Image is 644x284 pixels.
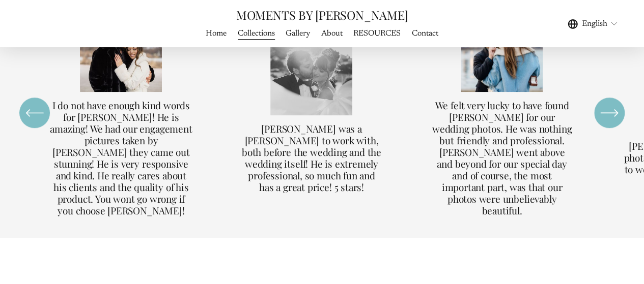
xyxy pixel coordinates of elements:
[236,7,408,23] a: MOMENTS BY [PERSON_NAME]
[594,98,625,128] button: Next
[582,18,607,30] span: English
[412,26,438,40] a: Contact
[206,26,227,40] a: Home
[238,26,275,40] a: Collections
[321,26,343,40] a: About
[568,17,619,30] div: language picker
[286,27,310,40] span: Gallery
[19,98,50,128] button: Previous
[286,26,310,40] a: folder dropdown
[353,26,401,40] a: RESOURCES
